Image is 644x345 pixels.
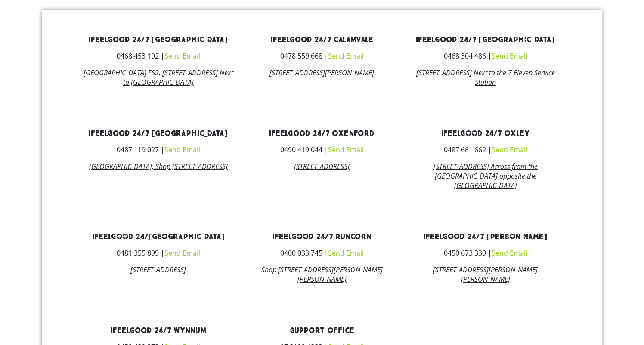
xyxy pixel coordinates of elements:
a: ifeelgood 24/7 Calamvale [271,35,373,45]
h3: 0490 419 044 | [247,146,397,153]
a: ifeelgood 24/7 Wynnum [111,326,206,336]
h3: 0450 673 339 | [410,250,561,256]
a: Send Email [492,145,527,154]
a: ifeelgood 24/7 Oxenford [269,129,375,139]
a: [STREET_ADDRESS][PERSON_NAME][PERSON_NAME] [433,265,538,284]
a: ifeelgood 24/7 Oxley [441,129,529,139]
h3: Support Office [247,327,397,335]
h3: 0481 355 899 | [83,250,234,256]
a: ifeelgood 24/7 [GEOGRAPHIC_DATA] [89,35,228,45]
a: Send Email [164,51,200,61]
a: [GEOGRAPHIC_DATA], Shop [STREET_ADDRESS] [89,162,228,171]
h3: 0468 304 486 | [410,52,561,59]
a: [STREET_ADDRESS] [294,162,350,171]
h3: 0468 453 192 | [83,52,234,59]
a: ifeelgood 24/7 [GEOGRAPHIC_DATA] [89,129,228,139]
a: Send Email [328,145,364,154]
h3: 0487 681 662 | [410,146,561,153]
a: Send Email [328,248,364,258]
h3: 0487 119 027 | [83,146,234,153]
a: Send Email [328,51,364,61]
a: [STREET_ADDRESS] [130,265,186,274]
a: [STREET_ADDRESS] Across from the [GEOGRAPHIC_DATA] opposite the [GEOGRAPHIC_DATA] [433,162,538,190]
a: [STREET_ADDRESS] Next to the 7 Eleven Service Station [416,68,555,87]
a: ifeelgood 24/7 [GEOGRAPHIC_DATA] [416,35,555,45]
a: ifeelgood 24/7 Runcorn [272,232,372,242]
a: Send Email [164,248,200,258]
a: Send Email [492,51,527,61]
a: ifeelgood 24/[GEOGRAPHIC_DATA] [92,232,225,242]
a: ifeelgood 24/7 [PERSON_NAME] [424,232,547,242]
a: Send Email [492,248,527,258]
h3: 0400 033 745 | [247,250,397,256]
a: Shop [STREET_ADDRESS][PERSON_NAME][PERSON_NAME] [261,265,383,284]
a: [GEOGRAPHIC_DATA] FS2, [STREET_ADDRESS] Next to [GEOGRAPHIC_DATA] [84,68,233,87]
h3: 0478 559 668 | [247,52,397,59]
a: Send Email [164,145,200,154]
a: [STREET_ADDRESS][PERSON_NAME] [269,68,374,77]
